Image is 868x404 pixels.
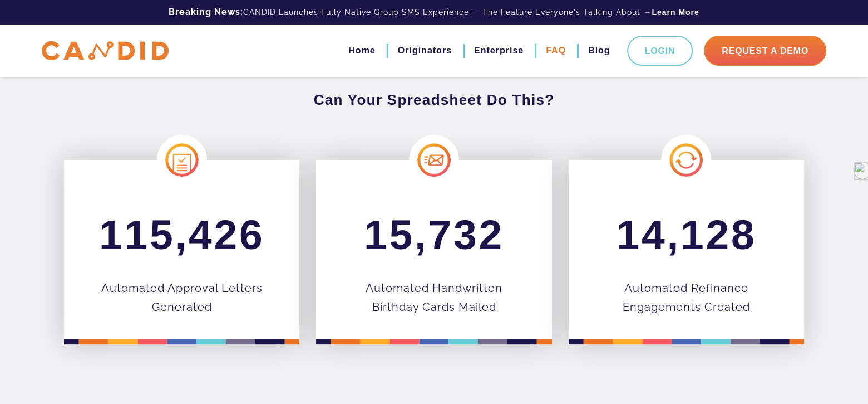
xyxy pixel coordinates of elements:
h3: Can Your Spreadsheet Do This? [64,90,804,110]
b: Breaking News: [169,7,243,17]
span: 115,426 [99,211,264,258]
a: Request A Demo [704,36,826,66]
a: Home [348,41,375,60]
a: Enterprise [474,41,524,60]
a: Originators [398,41,452,60]
img: CANDID APP [42,41,169,61]
a: FAQ [546,41,566,60]
span: 14,128 [616,211,756,258]
span: 15,732 [364,211,504,258]
a: Blog [588,41,610,60]
p: Automated Handwritten Birthday Cards Mailed [349,279,518,317]
a: Login [627,36,693,66]
p: Automated Refinance Engagements Created [602,279,771,317]
a: Learn More [652,7,699,18]
p: Automated Approval Letters Generated [97,279,266,317]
